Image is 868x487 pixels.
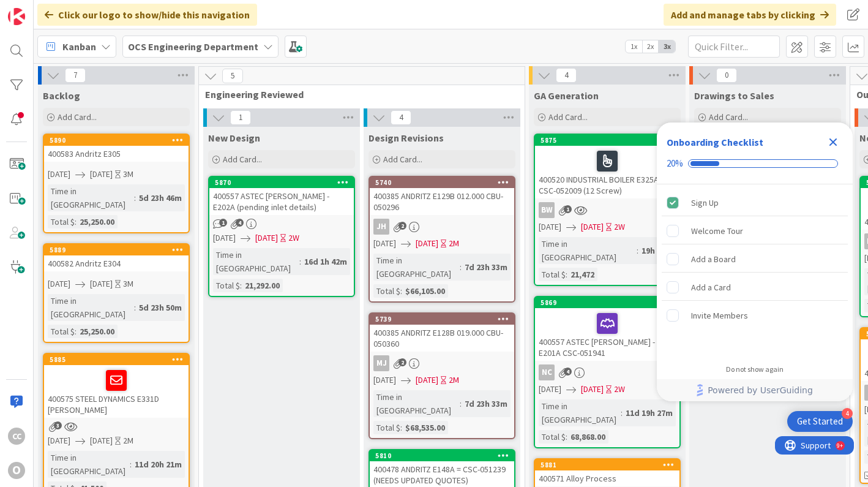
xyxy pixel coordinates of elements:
span: : [460,260,462,274]
span: [DATE] [90,277,113,290]
a: 5869400557 ASTEC [PERSON_NAME] - E201A CSC-051941NC[DATE][DATE]2WTime in [GEOGRAPHIC_DATA]:11d 19... [534,296,681,448]
div: JH [370,219,514,235]
span: : [566,268,567,281]
span: 4 [564,368,572,376]
div: 5885400575 STEEL DYNAMICS E331D [PERSON_NAME] [44,354,189,418]
div: Total $ [539,430,566,444]
div: O [8,462,25,479]
div: Time in [GEOGRAPHIC_DATA] [539,237,637,264]
div: 2M [449,374,459,387]
div: Add a Card [691,280,731,295]
div: 400571 Alloy Process [535,470,679,486]
div: 5875 [535,135,679,146]
div: 400520 INDUSTRIAL BOILER E325A CSC-052009 (12 Screw) [535,146,679,198]
div: 5739 [375,315,514,323]
div: Sign Up is complete. [662,189,848,216]
a: 5875400520 INDUSTRIAL BOILER E325A CSC-052009 (12 Screw)BW[DATE][DATE]2WTime in [GEOGRAPHIC_DATA]... [534,134,681,286]
span: 4 [391,110,411,125]
span: New Design [208,132,260,144]
span: Add Card... [58,111,97,123]
div: 400583 Andritz E305 [44,146,189,162]
div: 21,292.00 [242,279,283,292]
span: [DATE] [539,221,561,233]
span: Add Card... [383,154,422,165]
a: 5889400582 Andritz E304[DATE][DATE]3MTime in [GEOGRAPHIC_DATA]:5d 23h 50mTotal $:25,250.00 [43,243,190,343]
div: 3M [123,168,133,181]
div: Welcome Tour [691,224,743,238]
span: [DATE] [255,232,278,244]
span: : [134,191,136,205]
div: Checklist Container [657,123,853,401]
input: Quick Filter... [688,36,780,58]
span: Engineering Reviewed [205,88,509,100]
span: 1x [626,40,642,53]
div: 5740400385 ANDRITZ E129B 012.000 CBU- 050296 [370,177,514,215]
div: Time in [GEOGRAPHIC_DATA] [48,294,134,321]
span: Powered by UserGuiding [708,383,813,398]
span: : [130,458,132,471]
div: 5890 [50,136,189,145]
span: 2 [398,358,406,366]
div: 2W [614,383,625,396]
div: 5810 [375,451,514,460]
span: [DATE] [416,237,438,250]
span: [DATE] [48,434,70,447]
div: 4 [842,408,853,419]
span: 5 [222,69,243,83]
a: 5739400385 ANDRITZ E128B 019.000 CBU- 050360MJ[DATE][DATE]2MTime in [GEOGRAPHIC_DATA]:7d 23h 33mT... [369,312,515,439]
div: Invite Members is incomplete. [662,302,848,329]
span: : [75,325,77,338]
div: Open Get Started checklist, remaining modules: 4 [787,411,853,432]
span: [DATE] [581,383,604,396]
div: 5885 [50,355,189,364]
div: $68,535.00 [402,421,448,434]
div: 16d 1h 42m [301,255,350,268]
span: [DATE] [48,277,70,290]
span: Drawings to Sales [694,89,774,102]
a: 5740400385 ANDRITZ E129B 012.000 CBU- 050296JH[DATE][DATE]2MTime in [GEOGRAPHIC_DATA]:7d 23h 33mT... [369,176,515,303]
div: 5870 [215,178,354,187]
div: 5739400385 ANDRITZ E128B 019.000 CBU- 050360 [370,314,514,352]
div: Total $ [373,284,400,298]
div: 5875 [541,136,679,145]
div: Time in [GEOGRAPHIC_DATA] [48,451,130,478]
span: [DATE] [373,374,396,387]
div: $66,105.00 [402,284,448,298]
div: 5869 [535,297,679,308]
div: Click our logo to show/hide this navigation [37,4,257,26]
span: Support [26,2,56,17]
div: Sign Up [691,195,719,210]
span: [DATE] [539,383,561,396]
div: 9+ [62,5,68,15]
div: Time in [GEOGRAPHIC_DATA] [213,248,299,275]
div: BW [535,202,679,218]
span: [DATE] [373,237,396,250]
span: : [75,215,77,228]
div: 5d 23h 50m [136,301,185,314]
div: 5d 23h 46m [136,191,185,205]
span: [DATE] [416,374,438,387]
div: 25,250.00 [77,325,118,338]
div: 5881 [541,461,679,469]
div: 2M [449,237,459,250]
div: Do not show again [726,364,784,374]
div: Total $ [539,268,566,281]
div: MJ [373,355,389,371]
span: Add Card... [548,111,588,123]
div: CC [8,428,25,445]
img: Visit kanbanzone.com [8,8,25,25]
span: 0 [716,68,737,83]
div: 2W [288,232,299,244]
div: Add a Board [691,252,736,266]
a: 5890400583 Andritz E305[DATE][DATE]3MTime in [GEOGRAPHIC_DATA]:5d 23h 46mTotal $:25,250.00 [43,134,190,233]
div: 400385 ANDRITZ E129B 012.000 CBU- 050296 [370,188,514,215]
div: 5870 [209,177,354,188]
div: Add a Board is incomplete. [662,246,848,273]
div: 11d 20h 21m [132,458,185,471]
div: 5889 [44,244,189,255]
div: 5881 [535,459,679,470]
div: 400582 Andritz E304 [44,255,189,271]
a: 5870400557 ASTEC [PERSON_NAME] - E202A (pending inlet details)[DATE][DATE]2WTime in [GEOGRAPHIC_D... [208,176,355,297]
span: 3 [54,421,62,429]
span: 4 [556,68,577,83]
